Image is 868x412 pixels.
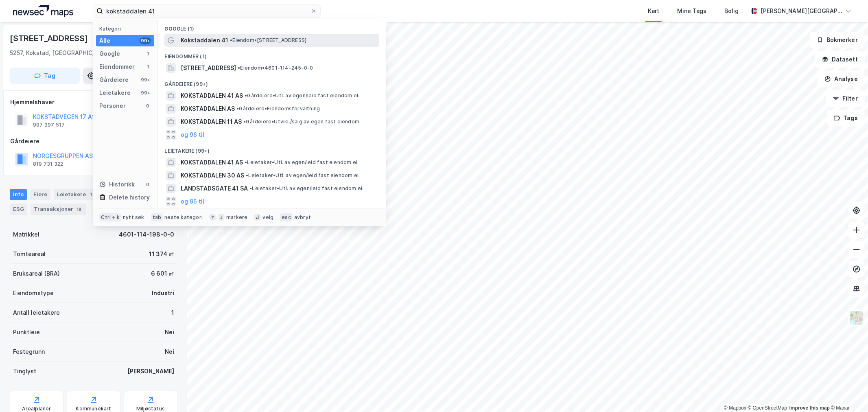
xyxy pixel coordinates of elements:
[181,184,248,193] span: LANDSTADSGATE 41 SA
[249,185,363,192] span: Leietaker • Utl. av egen/leid fast eiendom el.
[249,185,252,191] span: •
[826,90,865,107] button: Filter
[13,288,54,298] div: Eiendomstype
[724,6,739,16] div: Bolig
[13,249,46,259] div: Tomteareal
[99,101,126,111] div: Personer
[648,6,659,16] div: Kart
[262,214,273,221] div: velg
[724,405,746,411] a: Mapbox
[99,213,121,221] div: Ctrl + k
[144,181,151,188] div: 0
[123,214,144,221] div: nytt søk
[165,347,174,357] div: Nei
[181,104,235,114] span: KOKSTADDALEN AS
[103,5,310,17] input: Søk på adresse, matrikkel, gårdeiere, leietakere eller personer
[22,405,51,412] div: Arealplaner
[99,88,131,98] div: Leietakere
[181,63,236,73] span: [STREET_ADDRESS]
[54,189,99,200] div: Leietakere
[245,92,359,99] span: Gårdeiere • Utl. av egen/leid fast eiendom el.
[246,172,360,179] span: Leietaker • Utl. av egen/leid fast eiendom el.
[99,75,129,85] div: Gårdeiere
[75,205,83,213] div: 18
[149,249,174,259] div: 11 374 ㎡
[827,373,868,412] iframe: Chat Widget
[99,49,120,59] div: Google
[158,47,386,61] div: Eiendommer (1)
[13,327,40,337] div: Punktleie
[10,32,90,45] div: [STREET_ADDRESS]
[230,37,306,44] span: Eiendom • [STREET_ADDRESS]
[140,37,151,44] div: 99+
[815,51,865,68] button: Datasett
[152,288,174,298] div: Industri
[140,90,151,96] div: 99+
[181,130,204,140] button: og 96 til
[13,366,36,376] div: Tinglyst
[181,171,244,180] span: KOKSTADDALEN 30 AS
[151,213,163,221] div: tab
[677,6,706,16] div: Mine Tags
[181,197,204,206] button: og 96 til
[144,50,151,57] div: 1
[818,71,865,87] button: Analyse
[245,159,359,166] span: Leietaker • Utl. av egen/leid fast eiendom el.
[280,213,293,221] div: esc
[238,65,313,71] span: Eiendom • 4601-114-245-0-0
[827,110,865,126] button: Tags
[165,327,174,337] div: Nei
[30,189,50,200] div: Eiere
[99,180,135,189] div: Historikk
[238,65,240,71] span: •
[127,366,174,376] div: [PERSON_NAME]
[226,214,247,221] div: markere
[181,91,243,101] span: KOKSTADDALEN 41 AS
[10,68,80,84] button: Tag
[10,97,177,107] div: Hjemmelshaver
[849,310,864,326] img: Z
[119,230,174,239] div: 4601-114-198-0-0
[151,269,174,278] div: 6 601 ㎡
[230,37,232,43] span: •
[10,204,27,215] div: ESG
[109,193,150,202] div: Delete history
[171,308,174,318] div: 1
[10,136,177,146] div: Gårdeiere
[33,161,63,167] div: 819 731 322
[10,189,27,200] div: Info
[76,405,111,412] div: Kommunekart
[181,158,243,167] span: KOKSTADDALEN 41 AS
[87,191,96,199] div: 1
[243,118,359,125] span: Gårdeiere • Utvikl./salg av egen fast eiendom
[789,405,830,411] a: Improve this map
[236,105,239,112] span: •
[99,26,154,32] div: Kategori
[31,204,86,215] div: Transaksjoner
[13,347,45,357] div: Festegrunn
[136,405,165,412] div: Miljøstatus
[144,103,151,109] div: 0
[158,141,386,156] div: Leietakere (99+)
[99,62,135,72] div: Eiendommer
[13,308,60,318] div: Antall leietakere
[158,75,386,89] div: Gårdeiere (99+)
[748,405,787,411] a: OpenStreetMap
[181,117,242,127] span: KOKSTADDALEN 11 AS
[10,48,112,58] div: 5257, Kokstad, [GEOGRAPHIC_DATA]
[294,214,311,221] div: avbryt
[245,159,247,165] span: •
[158,19,386,34] div: Google (1)
[245,92,247,99] span: •
[13,269,60,278] div: Bruksareal (BRA)
[236,105,320,112] span: Gårdeiere • Eiendomsforvaltning
[140,77,151,83] div: 99+
[761,6,842,16] div: [PERSON_NAME][GEOGRAPHIC_DATA]
[181,35,228,45] span: Kokstaddalen 41
[164,214,203,221] div: neste kategori
[246,172,248,178] span: •
[33,122,65,128] div: 997 397 517
[99,36,110,46] div: Alle
[243,118,246,125] span: •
